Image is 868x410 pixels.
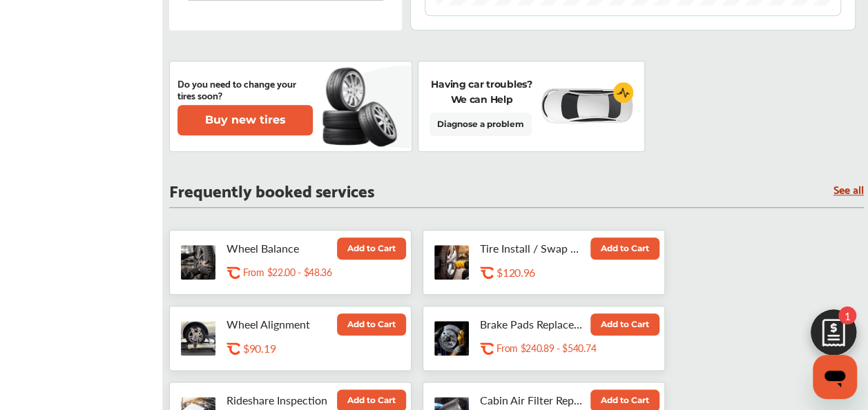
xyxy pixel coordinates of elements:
[590,237,659,260] button: Add to Cart
[181,245,215,280] img: tire-wheel-balance-thumb.jpg
[833,183,864,195] a: See all
[613,82,634,103] img: cardiogram-logo.18e20815.svg
[226,393,330,407] p: Rideshare Inspection
[181,321,215,355] img: wheel-alignment-thumb.jpg
[226,318,330,331] p: Wheel Alignment
[226,242,330,255] p: Wheel Balance
[480,242,584,255] p: Tire Install / Swap Tires
[480,393,584,407] p: Cabin Air Filter Replacement
[430,77,534,107] p: Having car troubles? We can Help
[337,237,406,260] button: Add to Cart
[496,266,625,279] div: $120.96
[838,306,856,324] span: 1
[169,183,374,196] p: Frequently booked services
[177,105,316,135] a: Buy new tires
[321,61,404,151] img: new-tire.a0c7fe23.svg
[434,321,469,355] img: brake-pads-replacement-thumb.jpg
[480,318,584,331] p: Brake Pads Replacement
[434,245,469,280] img: tire-install-swap-tires-thumb.jpg
[496,342,596,355] p: From $240.89 - $540.74
[590,313,659,335] button: Add to Cart
[539,88,633,124] img: diagnose-vehicle.c84bcb0a.svg
[813,355,857,399] iframe: Button to launch messaging window
[243,266,332,279] p: From $22.00 - $48.36
[177,77,313,101] p: Do you need to change your tires soon?
[243,342,372,355] div: $90.19
[337,313,406,335] button: Add to Cart
[177,105,313,135] button: Buy new tires
[430,113,532,136] a: Diagnose a problem
[800,303,867,369] img: edit-cartIcon.11d11f9a.svg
